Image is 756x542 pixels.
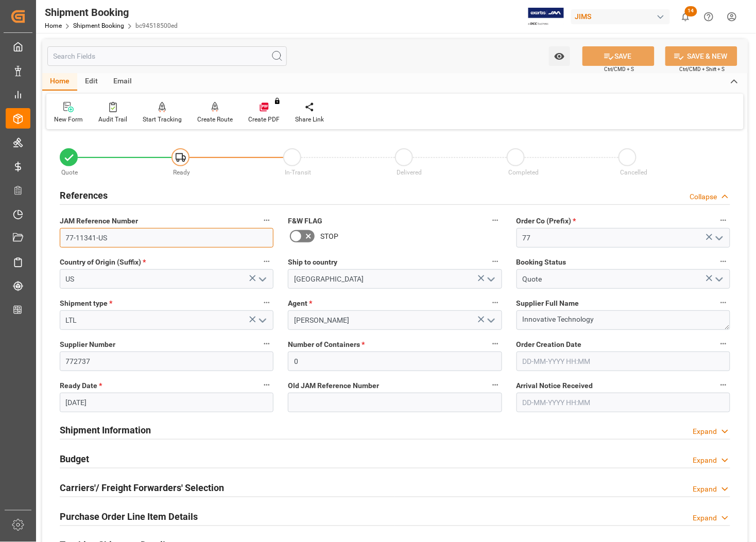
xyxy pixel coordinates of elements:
button: open menu [483,271,498,287]
a: Shipment Booking [73,22,124,29]
button: Booking Status [717,255,730,268]
div: Expand [693,513,717,523]
button: Arrival Notice Received [717,378,730,392]
span: STOP [320,231,338,242]
span: Arrival Notice Received [517,380,593,391]
input: Type to search/select [60,269,273,289]
input: Search Fields [47,46,287,66]
button: open menu [711,271,726,287]
span: Completed [509,169,539,176]
div: Share Link [295,115,324,124]
span: In-Transit [285,169,312,176]
a: Home [45,22,62,29]
button: Country of Origin (Suffix) * [260,255,273,268]
div: Edit [77,73,106,91]
button: open menu [549,46,570,66]
div: Email [106,73,140,91]
span: Quote [62,169,78,176]
button: F&W FLAG [489,214,502,227]
span: Country of Origin (Suffix) [60,257,146,268]
div: Start Tracking [143,115,182,124]
div: JIMS [571,9,670,24]
span: Supplier Number [60,339,115,350]
div: Expand [693,426,717,437]
span: Ready Date [60,380,102,391]
h2: Budget [60,452,89,466]
input: DD-MM-YYYY HH:MM [517,393,730,412]
div: Audit Trail [98,115,127,124]
span: Shipment type [60,298,112,309]
span: Ready [174,169,191,176]
span: Agent [288,298,312,309]
button: SAVE [582,46,655,66]
span: Ctrl/CMD + S [605,65,634,73]
input: DD-MM-YYYY [60,393,273,412]
h2: Carriers'/ Freight Forwarders' Selection [60,481,224,495]
input: DD-MM-YYYY HH:MM [517,352,730,371]
h2: References [60,188,108,202]
div: Expand [693,484,717,495]
span: Order Creation Date [517,339,582,350]
button: SAVE & NEW [665,46,737,66]
button: show 14 new notifications [674,5,697,28]
span: Ctrl/CMD + Shift + S [680,65,725,73]
button: Shipment type * [260,296,273,309]
button: open menu [483,312,498,328]
div: Create Route [197,115,233,124]
button: open menu [254,271,270,287]
button: Order Co (Prefix) * [717,214,730,227]
span: Cancelled [621,169,648,176]
div: Collapse [690,191,717,202]
span: Delivered [397,169,422,176]
button: Ship to country [489,255,502,268]
div: New Form [54,115,83,124]
span: Ship to country [288,257,337,268]
button: Old JAM Reference Number [489,378,502,392]
button: open menu [254,312,270,328]
button: JIMS [571,7,674,26]
span: Number of Containers [288,339,365,350]
button: Number of Containers * [489,337,502,351]
button: Supplier Number [260,337,273,351]
span: Booking Status [517,257,566,268]
span: Old JAM Reference Number [288,380,379,391]
img: Exertis%20JAM%20-%20Email%20Logo.jpg_1722504956.jpg [528,8,564,26]
div: Home [42,73,77,91]
span: JAM Reference Number [60,216,138,226]
h2: Shipment Information [60,423,151,437]
span: F&W FLAG [288,216,322,226]
button: Supplier Full Name [717,296,730,309]
button: Agent * [489,296,502,309]
button: Order Creation Date [717,337,730,351]
div: Shipment Booking [45,5,178,20]
button: Help Center [697,5,720,28]
span: 14 [685,6,697,16]
button: Ready Date * [260,378,273,392]
h2: Purchase Order Line Item Details [60,510,198,523]
span: Supplier Full Name [517,298,579,309]
button: JAM Reference Number [260,214,273,227]
button: open menu [711,230,726,246]
span: Order Co (Prefix) [517,216,576,226]
textarea: Innovative Technology [517,310,730,330]
div: Expand [693,455,717,466]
